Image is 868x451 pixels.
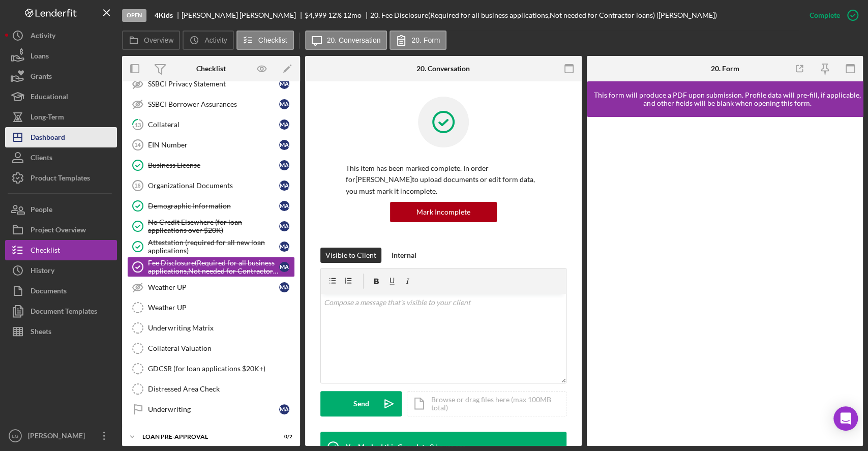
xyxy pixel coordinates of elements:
[148,161,279,169] div: Business License
[134,183,140,189] tspan: 16
[127,338,295,358] a: Collateral Valuation
[148,80,279,88] div: SSBCI Privacy Statement
[810,5,840,25] div: Complete
[279,221,289,231] div: M A
[122,31,180,50] button: Overview
[327,36,381,44] label: 20. Conversation
[127,196,295,216] a: Demographic InformationMA
[386,248,422,263] button: Internal
[236,31,294,50] button: Checklist
[279,119,289,130] div: M A
[148,100,279,108] div: SSBCI Borrower Assurances
[127,175,295,196] a: 16Organizational DocumentsMA
[127,236,295,257] a: Attestation (required for all new loan applications)MA
[320,248,381,263] button: Visible to Client
[390,31,446,50] button: 20. Form
[148,304,294,312] div: Weather UP
[353,391,369,416] div: Send
[148,202,279,210] div: Demographic Information
[258,36,287,44] label: Checklist
[31,301,97,324] div: Document Templates
[320,391,402,416] button: Send
[127,74,295,94] a: SSBCI Privacy StatementMA
[343,11,362,19] div: 12 mo
[148,405,279,413] div: Underwriting
[392,248,416,263] div: Internal
[144,36,173,44] label: Overview
[204,36,227,44] label: Activity
[127,114,295,135] a: 13CollateralMA
[279,282,289,292] div: M A
[183,31,233,50] button: Activity
[25,426,92,448] div: [PERSON_NAME]
[148,238,279,255] div: Attestation (required for all new loan applications)
[430,443,466,451] time: 2025-10-06 15:07
[135,121,141,128] tspan: 13
[148,385,294,393] div: Distressed Area Check
[799,5,863,25] button: Complete
[155,11,173,19] b: 4Kids
[328,11,342,19] div: 12 %
[148,365,294,373] div: GDCSR (for loan applications $20K+)
[279,404,289,414] div: M A
[279,99,289,109] div: M A
[346,443,428,451] div: You Marked this Complete
[127,318,295,338] a: Underwriting Matrix
[710,65,739,73] div: 20. Form
[127,155,295,175] a: Business LicenseMA
[592,91,863,107] div: This form will produce a PDF upon submission. Profile data will pre-fill, if applicable, and othe...
[279,181,289,191] div: M A
[148,259,279,275] div: Fee Disclosure(Required for all business applications,Not needed for Contractor loans)
[127,379,295,399] a: Distressed Area Check
[127,297,295,318] a: Weather UP
[31,321,51,344] div: Sheets
[5,301,117,321] button: Document Templates
[122,9,146,22] div: Open
[416,65,470,73] div: 20. Conversation
[305,11,326,19] span: $4,999
[148,344,294,352] div: Collateral Valuation
[370,11,717,19] div: 20. Fee Disclosure(Required for all business applications,Not needed for Contractor loans) ([PERS...
[134,142,141,148] tspan: 14
[279,140,289,150] div: M A
[279,79,289,89] div: M A
[148,182,279,190] div: Organizational Documents
[12,433,19,439] text: LG
[416,202,470,222] div: Mark Incomplete
[597,127,854,436] iframe: Lenderfit form
[5,426,117,446] button: LG[PERSON_NAME]
[127,94,295,114] a: SSBCI Borrower AssurancesMA
[148,283,279,291] div: Weather UP
[279,201,289,211] div: M A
